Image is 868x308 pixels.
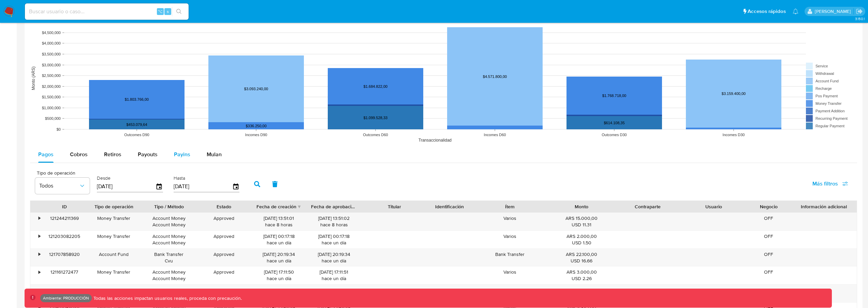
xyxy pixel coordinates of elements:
span: s [167,8,169,15]
a: Notificaciones [793,9,798,14]
span: 3.150.1 [855,16,865,21]
p: Ambiente: PRODUCCIÓN [43,297,89,299]
span: Accesos rápidos [748,8,786,15]
span: ⌥ [158,8,163,15]
p: kevin.palacios@mercadolibre.com [815,8,853,15]
a: Salir [856,8,863,15]
button: search-icon [172,7,186,16]
p: Todas las acciones impactan usuarios reales, proceda con precaución. [92,295,242,302]
input: Buscar usuario o caso... [25,7,189,16]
